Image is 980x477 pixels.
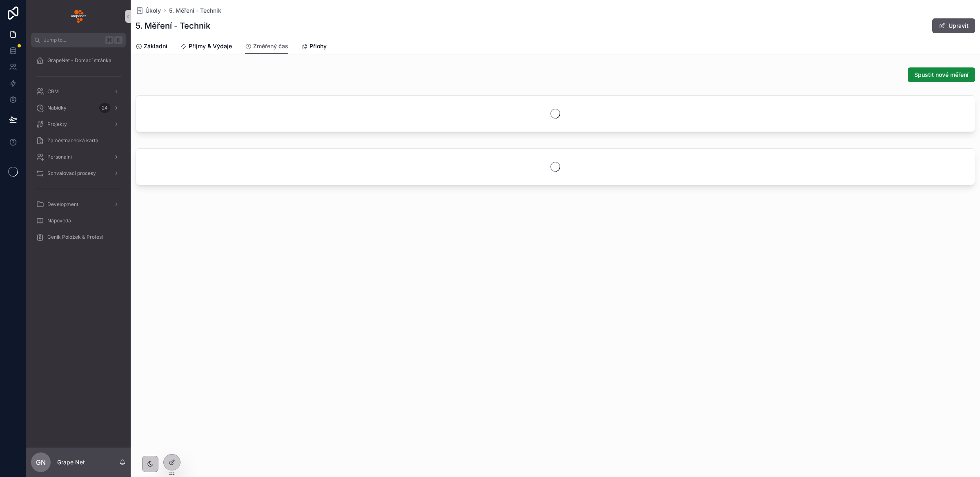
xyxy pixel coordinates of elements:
[169,7,221,15] a: 5. Měření - Technik
[245,39,288,54] a: Změřený čas
[31,101,126,115] a: Nabídky24
[47,137,98,144] span: Zaměstnanecká karta
[47,57,111,64] span: GrapeNet - Domací stránka
[99,103,110,113] div: 24
[44,37,102,43] span: Jump to...
[47,88,59,95] span: CRM
[47,170,96,177] span: Schvalovací procesy
[31,117,126,132] a: Projekty
[31,230,126,244] a: Ceník Položek & Profesí
[47,105,67,111] span: Nabídky
[914,71,969,79] span: Spustit nové měření
[180,39,232,55] a: Příjmy & Výdaje
[144,42,167,50] span: Základní
[908,67,975,82] button: Spustit nové měření
[71,10,86,23] img: App logo
[31,33,126,47] button: Jump to...K
[145,7,161,15] span: Úkoly
[31,197,126,212] a: Development
[115,37,122,43] span: K
[47,201,78,208] span: Development
[189,42,232,50] span: Příjmy & Výdaje
[136,7,161,15] a: Úkoly
[932,18,975,33] button: Upravit
[253,42,288,50] span: Změřený čas
[310,42,327,50] span: Přlohy
[136,20,210,31] h1: 5. Měření - Technik
[47,154,72,160] span: Personální
[26,47,131,255] div: scrollable content
[136,39,167,55] a: Základní
[31,166,126,181] a: Schvalovací procesy
[301,39,327,55] a: Přlohy
[31,150,126,164] a: Personální
[47,217,71,224] span: Nápověda
[31,53,126,68] a: GrapeNet - Domací stránka
[57,458,85,466] p: Grape Net
[31,133,126,148] a: Zaměstnanecká karta
[47,121,67,128] span: Projekty
[36,457,46,467] span: GN
[47,234,103,240] span: Ceník Položek & Profesí
[31,84,126,99] a: CRM
[31,213,126,228] a: Nápověda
